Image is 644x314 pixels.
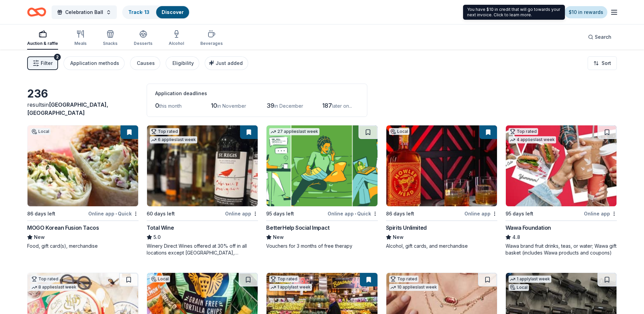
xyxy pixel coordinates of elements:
a: $10 in rewards [565,6,607,18]
button: Auction & raffle [27,27,58,50]
span: New [34,233,45,241]
span: Just added [216,60,243,66]
div: Online app [464,209,497,218]
button: Desserts [134,27,152,50]
span: later on... [332,103,352,109]
button: Search [583,30,617,44]
div: 95 days left [266,210,294,218]
span: Sort [602,59,611,67]
span: in November [217,103,246,109]
div: Online app Quick [328,209,378,218]
button: Filter2 [27,56,58,70]
div: 86 days left [386,210,414,218]
button: Eligibility [166,56,199,70]
div: Top rated [30,276,60,282]
div: Top rated [269,276,299,282]
button: Causes [130,56,160,70]
div: Vouchers for 3 months of free therapy [266,243,378,249]
span: • [355,211,356,216]
span: 187 [322,102,332,109]
div: Wawa brand fruit drinks, teas, or water; Wawa gift basket (includes Wawa products and coupons) [505,243,617,256]
div: Local [30,128,51,135]
div: 27 applies last week [269,128,319,135]
a: Image for Total WineTop rated6 applieslast week60 days leftOnline appTotal Wine5.0Winery Direct W... [147,125,258,256]
div: 2 [54,54,61,60]
div: Total Wine [147,224,174,232]
span: in [27,101,108,116]
div: BetterHelp Social Impact [266,224,329,232]
div: Alcohol, gift cards, and merchandise [386,243,497,249]
div: 4 applies last week [509,136,556,143]
div: Wawa Foundation [505,224,551,232]
div: Alcohol [169,41,184,46]
div: Meals [74,41,87,46]
button: Application methods [63,56,125,70]
span: [GEOGRAPHIC_DATA], [GEOGRAPHIC_DATA] [27,101,108,116]
div: Online app Quick [88,209,139,218]
div: 86 days left [27,210,55,218]
button: Beverages [200,27,223,50]
div: Top rated [150,128,179,135]
div: Online app [584,209,617,218]
span: • [115,211,117,216]
div: 1 apply last week [269,284,312,291]
img: Image for Total Wine [147,125,258,206]
span: in December [274,103,303,109]
div: 236 [27,87,139,101]
div: 8 applies last week [30,284,78,291]
div: Online app [225,209,258,218]
div: Snacks [103,41,117,46]
img: Image for MOGO Korean Fusion Tacos [27,125,138,206]
a: Image for Wawa FoundationTop rated4 applieslast week95 days leftOnline appWawa Foundation4.8Wawa ... [505,125,617,256]
span: 10 [211,102,217,109]
span: New [393,233,404,241]
a: Image for Spirits UnlimitedLocal86 days leftOnline appSpirits UnlimitedNewAlcohol, gift cards, an... [386,125,497,249]
div: 6 applies last week [150,136,197,143]
div: Application deadlines [155,89,359,98]
span: 39 [266,102,274,109]
a: Track· 13 [128,9,149,15]
button: Snacks [103,27,117,50]
span: this month [159,103,182,109]
div: Top rated [389,276,419,282]
img: Image for BetterHelp Social Impact [266,125,377,206]
button: Just added [205,56,248,70]
div: 10 applies last week [389,284,438,291]
img: Image for Spirits Unlimited [386,125,497,206]
span: 0 [155,102,159,109]
span: 4.8 [512,233,520,241]
div: 60 days left [147,210,175,218]
div: Local [150,276,170,282]
span: Search [595,33,611,41]
div: 1 apply last week [509,276,551,283]
button: Sort [588,56,617,70]
button: Celebration Ball [52,5,117,19]
a: Home [27,4,46,20]
button: Track· 13Discover [122,5,190,19]
span: Celebration Ball [65,8,103,16]
div: Beverages [200,41,223,46]
img: Image for Wawa Foundation [506,125,617,206]
button: Meals [74,27,87,50]
a: Image for BetterHelp Social Impact27 applieslast week95 days leftOnline app•QuickBetterHelp Socia... [266,125,378,249]
span: Filter [41,59,53,67]
div: results [27,101,139,117]
div: Top rated [509,128,538,135]
div: Causes [137,59,155,67]
span: New [273,233,284,241]
div: Desserts [134,41,152,46]
div: 95 days left [505,210,533,218]
div: Winery Direct Wines offered at 30% off in all locations except [GEOGRAPHIC_DATA], [GEOGRAPHIC_DAT... [147,243,258,256]
div: Auction & raffle [27,41,58,46]
a: Image for MOGO Korean Fusion TacosLocal86 days leftOnline app•QuickMOGO Korean Fusion TacosNewFoo... [27,125,139,249]
a: Discover [162,9,184,15]
div: Local [509,284,529,291]
div: Local [389,128,409,135]
button: Alcohol [169,27,184,50]
div: Application methods [70,59,119,67]
div: Food, gift card(s), merchandise [27,243,139,249]
span: 5.0 [153,233,161,241]
div: MOGO Korean Fusion Tacos [27,224,99,232]
div: Spirits Unlimited [386,224,427,232]
div: You have $10 in credit that will go towards your next invoice. Click to learn more. [463,5,565,20]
